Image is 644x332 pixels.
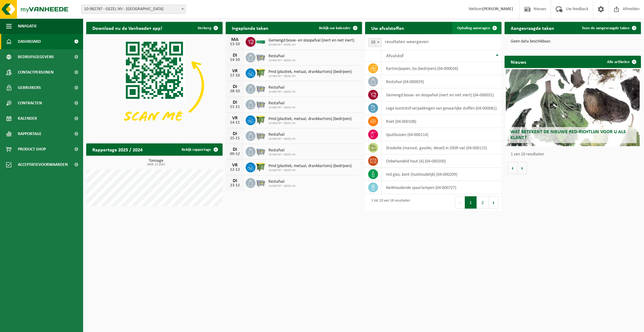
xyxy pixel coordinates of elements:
h2: Ingeplande taken [226,22,275,34]
button: 2 [477,196,489,209]
a: Ophaling aanvragen [452,22,501,34]
span: Contactpersonen [18,65,54,80]
td: onbehandeld hout (A) (04-000200) [381,154,501,168]
div: 17-10 [229,74,241,78]
h2: Aangevraagde taken [505,22,560,34]
span: 10-982787 - GEZEL NV [268,43,354,47]
a: Toon de aangevraagde taken [577,22,640,34]
span: 10-982787 - GEZEL NV [268,122,352,125]
h2: Nieuws [505,56,532,68]
span: Pmd (plastiek, metaal, drankkartons) (bedrijven) [268,164,352,169]
td: karton/papier, los (bedrijven) (04-000026) [381,62,501,75]
span: 10-982787 - GEZEL NV [268,106,296,110]
td: roet (04-000108) [381,115,501,128]
span: Restafval [268,101,296,106]
div: VR [229,69,241,74]
span: Ophaling aanvragen [457,26,490,30]
div: DI [229,178,241,183]
td: gemengd bouw- en sloopafval (inert en niet inert) (04-000031) [381,88,501,102]
span: 10-982787 - GEZEL NV [268,153,296,157]
h2: Uw afvalstoffen [365,22,410,34]
button: Vorige [508,162,517,174]
div: DI [229,53,241,58]
span: Toon de aangevraagde taken [582,26,630,30]
button: Previous [455,196,465,209]
div: 12-12 [229,168,241,172]
span: Navigatie [18,18,37,34]
span: Product Shop [18,142,46,157]
td: stookolie (mazout, gasolie, diesel) in 200lt-vat (04-000115) [381,141,501,154]
div: VR [229,116,241,121]
span: 10 [368,38,381,47]
div: DI [229,84,241,89]
span: 10-982787 - GEZEL NV [268,90,296,94]
span: 10-982787 - GEZEL NV [268,74,352,78]
div: 14-10 [229,58,241,62]
span: Verberg [198,26,211,30]
img: WB-2500-GAL-GY-01 [256,130,266,141]
span: Afvalstof [386,54,404,58]
div: 14-11 [229,121,241,125]
span: 2025: 17,214 t [89,163,223,166]
p: Geen data beschikbaar. [511,39,635,44]
label: resultaten weergeven [385,39,429,44]
a: Bekijk uw kalender [314,22,361,34]
div: 28-10 [229,89,241,94]
td: kwikhoudende spaarlampen (04-000727) [381,181,501,194]
span: 10-982787 - GEZEL NV [268,169,352,172]
a: Alle artikelen [602,56,640,68]
span: Restafval [268,179,296,184]
div: MA [229,37,241,42]
span: 10-982787 - GEZEL NV [268,59,296,62]
span: Bekijk uw kalender [319,26,351,30]
p: 1 van 10 resultaten [511,152,638,157]
img: WB-2500-GAL-GY-01 [256,83,266,94]
span: Restafval [268,132,296,137]
span: 10-982787 - GEZEL NV [268,184,296,188]
h2: Download nu de Vanheede+ app! [86,22,168,34]
span: Restafval [268,54,296,59]
img: WB-1100-HPE-GN-50 [256,67,266,78]
td: restafval (04-000029) [381,75,501,88]
div: 1 tot 10 van 18 resultaten [368,196,410,209]
td: spuitbussen (04-000114) [381,128,501,141]
img: WB-2500-GAL-GY-01 [256,99,266,109]
span: Contracten [18,95,42,111]
div: DI [229,100,241,105]
img: WB-2500-GAL-GY-01 [256,52,266,62]
span: Rapportage [18,126,42,142]
button: Next [489,196,498,209]
img: WB-1100-HPE-GN-50 [256,114,266,125]
div: 25-11 [229,136,241,141]
div: VR [229,163,241,168]
img: WB-2500-GAL-GY-01 [256,177,266,188]
span: Acceptatievoorwaarden [18,157,68,172]
h3: Tonnage [89,159,223,166]
div: 23-12 [229,183,241,188]
div: DI [229,147,241,152]
img: WB-1100-HPE-GN-50 [256,162,266,172]
span: Pmd (plastiek, metaal, drankkartons) (bedrijven) [268,70,352,74]
h2: Rapportage 2025 / 2024 [86,143,149,155]
span: 10 [368,38,382,47]
div: 11-11 [229,105,241,109]
td: lege kunststof verpakkingen van gevaarlijke stoffen (04-000081) [381,102,501,115]
div: 13-10 [229,42,241,46]
span: Gemengd bouw- en sloopafval (inert en niet inert) [268,38,354,43]
span: Dashboard [18,34,41,49]
span: Pmd (plastiek, metaal, drankkartons) (bedrijven) [268,117,352,122]
div: 09-12 [229,152,241,156]
button: Verberg [193,22,222,34]
span: 10-982787 - GEZEL NV [268,137,296,141]
div: DI [229,131,241,136]
img: Download de VHEPlus App [86,34,223,136]
td: hol glas, bont (huishoudelijk) (04-000209) [381,168,501,181]
a: Bekijk rapportage [177,143,222,156]
span: Restafval [268,148,296,153]
strong: [PERSON_NAME] [482,7,513,11]
span: 10-982787 - GEZEL NV - BUGGENHOUT [82,5,186,14]
span: Kalender [18,111,37,126]
span: Wat betekent de nieuwe RED-richtlijn voor u als klant? [510,130,626,140]
img: HK-XC-20-GN-00 [256,38,266,44]
a: Wat betekent de nieuwe RED-richtlijn voor u als klant? [506,69,639,146]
